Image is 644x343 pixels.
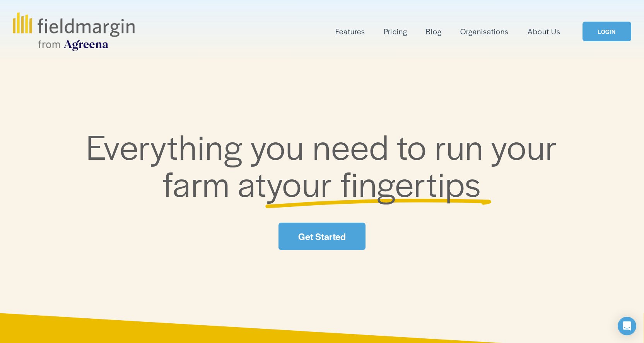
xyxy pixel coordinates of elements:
img: fieldmargin.com [13,12,134,51]
div: Open Intercom Messenger [618,317,636,335]
span: Everything you need to run your farm at [86,122,565,207]
a: LOGIN [583,22,631,41]
span: your fingertips [266,159,481,207]
span: Features [335,26,365,37]
a: Get Started [278,223,365,250]
a: Pricing [384,25,407,38]
a: About Us [528,25,560,38]
a: Blog [426,25,442,38]
a: folder dropdown [335,25,365,38]
a: Organisations [460,25,509,38]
